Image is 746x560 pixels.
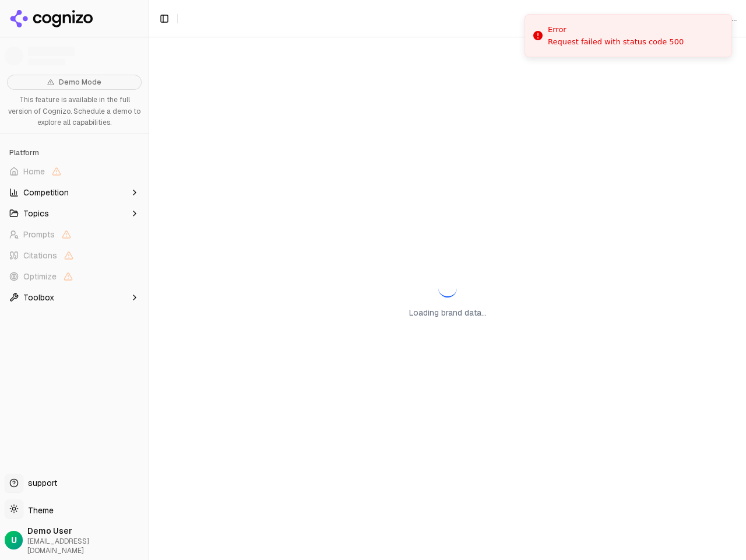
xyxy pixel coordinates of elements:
span: support [23,477,57,489]
span: Prompts [23,229,55,240]
span: [EMAIL_ADDRESS][DOMAIN_NAME] [27,537,144,555]
button: Topics [5,204,144,223]
span: Optimize [23,271,57,282]
p: Loading brand data... [409,307,487,318]
span: Citations [23,250,57,261]
span: Theme [23,505,54,516]
div: Error [548,24,684,36]
div: Request failed with status code 500 [548,37,684,47]
span: Topics [23,208,49,219]
span: Demo Mode [59,78,101,87]
button: Toolbox [5,288,144,307]
div: Platform [5,143,144,162]
p: This feature is available in the full version of Cognizo. Schedule a demo to explore all capabili... [7,94,142,129]
span: Toolbox [23,292,54,303]
span: Demo User [27,525,144,537]
span: Home [23,166,45,177]
span: Competition [23,187,69,198]
button: Competition [5,183,144,202]
span: U [11,534,17,546]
